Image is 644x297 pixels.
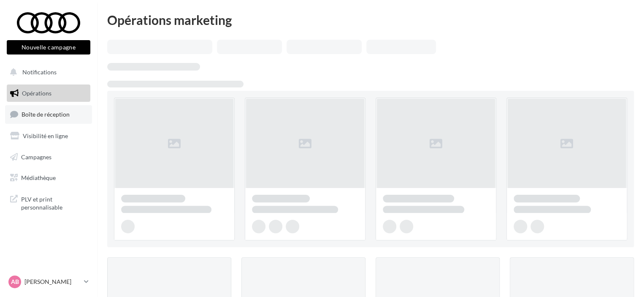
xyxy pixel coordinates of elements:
button: Notifications [5,63,89,81]
p: [PERSON_NAME] [24,278,81,286]
span: Opérations [22,90,51,97]
span: Visibilité en ligne [23,132,68,139]
span: Notifications [22,68,57,76]
span: Campagnes [21,153,51,160]
div: Opérations marketing [107,14,634,26]
a: Opérations [5,84,92,102]
a: PLV et print personnalisable [5,190,92,215]
button: Nouvelle campagne [7,40,90,54]
a: Boîte de réception [5,105,92,123]
span: AB [11,278,19,286]
span: PLV et print personnalisable [21,193,87,212]
span: Médiathèque [21,174,56,181]
a: Campagnes [5,148,92,166]
a: Médiathèque [5,169,92,187]
span: Boîte de réception [22,111,70,118]
a: Visibilité en ligne [5,127,92,145]
a: AB [PERSON_NAME] [7,274,90,290]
